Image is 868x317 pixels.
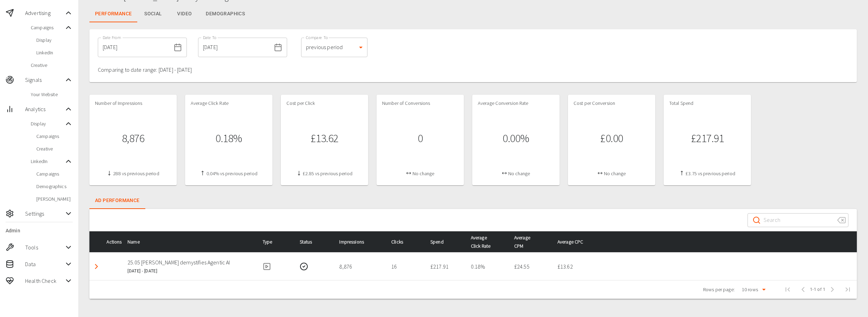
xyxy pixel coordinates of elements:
[89,6,857,22] div: Metrics Tabs
[25,209,64,218] span: Settings
[391,262,419,271] p: 16
[737,285,768,295] div: 10 rows
[514,233,542,250] span: Average CPM
[98,38,171,57] input: dd/mm/yyyy
[89,6,137,22] button: Performance
[169,6,200,22] button: Video
[31,120,64,127] span: Display
[36,37,73,44] span: Display
[36,183,73,190] span: Demographics
[95,171,171,177] h4: 288 vs previous period
[311,132,338,145] h1: £13.62
[25,260,64,268] span: Data
[263,238,284,246] span: Type
[430,262,460,271] p: £217.91
[669,171,745,177] h4: £3.75 vs previous period
[391,238,419,246] div: Clicks
[430,238,455,246] span: Spend
[600,132,623,145] h1: £0.00
[391,238,414,246] span: Clicks
[839,281,856,298] span: Last Page
[339,262,380,271] p: 8,876
[471,233,503,250] div: Average Click Rate
[514,233,546,250] div: Average CPM
[25,76,64,84] span: Signals
[36,49,73,56] span: LinkedIn
[339,238,380,246] div: Impressions
[103,34,121,40] label: Date From
[471,233,500,250] span: Average Click Rate
[300,262,308,271] svg: Completed
[574,100,650,107] h4: Cost per Conversion
[25,277,64,285] span: Health Check
[382,100,458,107] h4: Number of Conversions
[127,258,251,266] p: 25.05 [PERSON_NAME] demystifies Agentic AI
[478,171,554,177] h4: No change
[127,269,157,273] span: [DATE] - [DATE]
[36,145,73,152] span: Creative
[557,238,851,246] div: Average CPC
[191,100,267,107] h4: Average Click Rate
[825,283,839,296] span: Next Page
[31,24,64,31] span: Campaigns
[89,192,145,209] button: Ad Performance
[31,158,64,165] span: LinkedIn
[514,262,546,271] p: £24.55
[25,105,64,113] span: Analytics
[286,100,363,107] h4: Cost per Click
[300,238,323,246] span: Status
[191,171,267,177] h4: 0.04% vs previous period
[669,100,745,107] h4: Total Spend
[216,132,242,145] h1: 0.18%
[752,216,761,224] svg: Search
[89,260,103,273] button: Detail panel visibility toggle
[31,91,73,98] span: Your Website
[557,262,851,271] p: £13.62
[25,243,64,252] span: Tools
[779,281,796,298] span: First Page
[200,6,250,22] button: Demographics
[557,238,595,246] span: Average CPC
[478,100,554,107] h4: Average Conversion Rate
[263,238,289,246] div: Type
[137,6,169,22] button: Social
[300,238,328,246] div: Status
[301,38,367,57] div: previous period
[89,192,145,209] div: Campaigns Tabs
[95,100,171,107] h4: Number of Impressions
[418,132,423,145] h1: 0
[430,238,460,246] div: Spend
[36,195,73,202] span: [PERSON_NAME]
[703,286,735,293] p: Rows per page:
[25,9,64,17] span: Advertising
[796,283,810,296] span: Previous Page
[31,62,73,69] span: Creative
[764,210,832,230] input: Search
[306,34,328,40] label: Compare To
[286,171,363,177] h4: £2.85 vs previous period
[198,38,271,57] input: dd/mm/yyyy
[203,34,217,40] label: Date To
[36,170,73,177] span: Campaigns
[503,132,529,145] h1: 0.00%
[339,238,375,246] span: Impressions
[382,171,458,177] h4: No change
[471,262,503,271] p: 0.18 %
[263,262,271,271] svg: Single Video
[127,238,251,246] div: Name
[98,65,192,74] p: Comparing to date range: [DATE] - [DATE]
[36,133,73,140] span: Campaigns
[574,171,650,177] h4: No change
[691,132,724,145] h1: £217.91
[810,286,825,293] span: 1-1 of 1
[122,132,145,145] h1: 8,876
[127,238,151,246] span: Name
[740,286,760,293] div: 10 rows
